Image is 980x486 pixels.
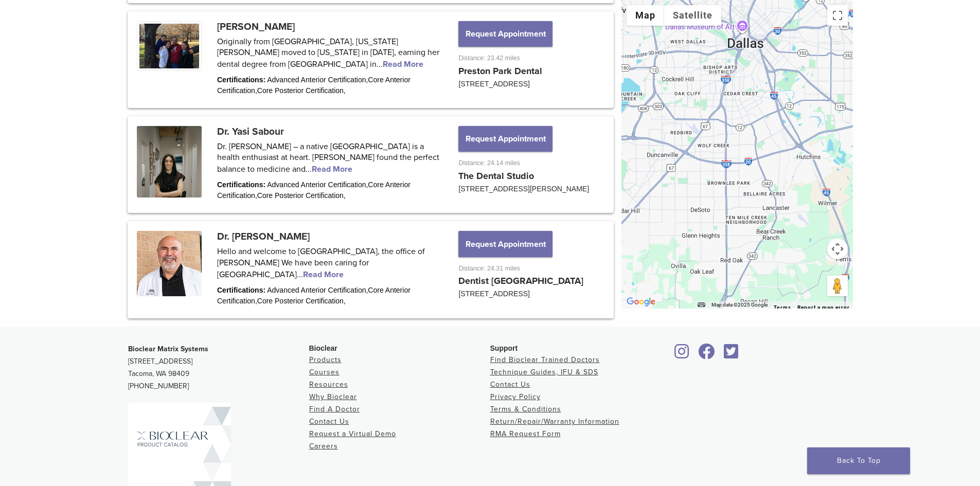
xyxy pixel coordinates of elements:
a: Why Bioclear [309,392,357,401]
p: [STREET_ADDRESS] Tacoma, WA 98409 [PHONE_NUMBER] [128,343,309,392]
a: RMA Request Form [490,429,561,438]
a: Products [309,355,342,364]
button: Keyboard shortcuts [698,301,705,309]
a: Find Bioclear Trained Doctors [490,355,600,364]
a: Privacy Policy [490,392,541,401]
a: Terms & Conditions [490,405,561,413]
button: Request Appointment [458,231,552,257]
a: Return/Repair/Warranty Information [490,417,619,426]
a: Back To Top [807,447,910,474]
button: Request Appointment [458,126,552,152]
a: Terms (opens in new tab) [774,304,791,311]
a: Resources [309,380,348,389]
button: Map camera controls [827,239,848,259]
button: Request Appointment [458,21,552,47]
a: Bioclear [721,350,742,360]
a: Technique Guides, IFU & SDS [490,368,598,376]
span: Map data ©2025 Google [711,302,768,308]
span: Support [490,344,518,352]
a: Request a Virtual Demo [309,429,396,438]
a: Report a map error [797,304,850,310]
a: Open this area in Google Maps (opens a new window) [624,295,658,309]
img: Google [624,295,658,309]
button: Toggle fullscreen view [827,5,848,26]
strong: Bioclear Matrix Systems [128,345,208,353]
a: Contact Us [490,380,530,389]
button: Show street map [627,5,664,26]
span: Bioclear [309,344,337,352]
a: Find A Doctor [309,405,360,413]
a: Courses [309,368,340,376]
button: Show satellite imagery [664,5,721,26]
a: Contact Us [309,417,349,426]
a: Bioclear [671,350,693,360]
a: Careers [309,442,338,451]
button: Drag Pegman onto the map to open Street View [827,276,848,296]
a: Bioclear [695,350,719,360]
